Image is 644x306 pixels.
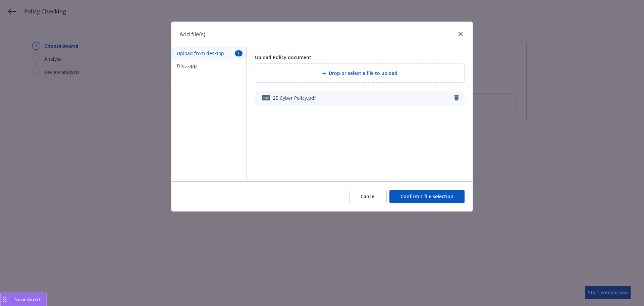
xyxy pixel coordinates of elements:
span: 25 Cyber Policy.pdf [273,94,316,101]
button: Nova Assist [0,293,47,306]
div: Drag to move [1,293,9,306]
div: Drop or select a file to upload [255,63,465,83]
div: Upload Policy document [255,54,465,61]
button: Files app [171,59,247,72]
button: Cancel [350,190,387,203]
span: Drop or select a file to upload [329,70,397,77]
span: pdf [262,95,270,100]
button: Confirm 1 file selection [389,190,465,203]
button: Upload from desktop1 [171,47,247,59]
a: close [457,30,465,38]
span: 1 [235,50,243,56]
h1: Add file(s) [179,30,205,39]
span: Nova Assist [14,296,41,302]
